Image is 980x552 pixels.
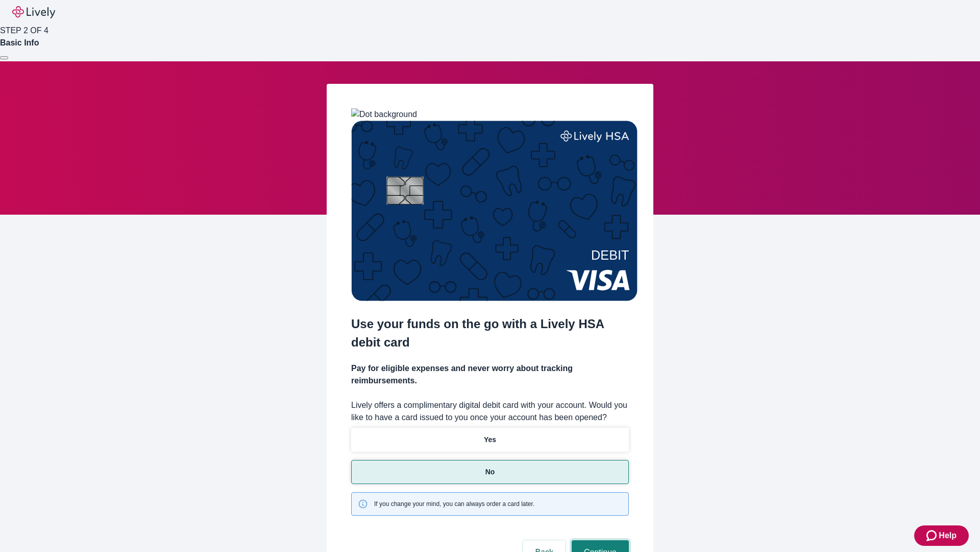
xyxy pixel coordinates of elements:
p: Yes [484,434,496,445]
img: Lively [12,6,55,18]
svg: Zendesk support icon [926,530,939,542]
button: Yes [351,428,629,452]
p: No [485,467,495,477]
h2: Use your funds on the go with a Lively HSA debit card [351,315,629,352]
img: Debit card [351,121,638,301]
button: No [351,460,629,484]
span: Help [939,530,957,542]
span: If you change your mind, you can always order a card later. [374,499,534,509]
label: Lively offers a complimentary digital debit card with your account. Would you like to have a card... [351,399,629,424]
img: Dot background [351,108,417,121]
h4: Pay for eligible expenses and never worry about tracking reimbursements. [351,362,629,387]
button: Zendesk support iconHelp [914,525,969,546]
